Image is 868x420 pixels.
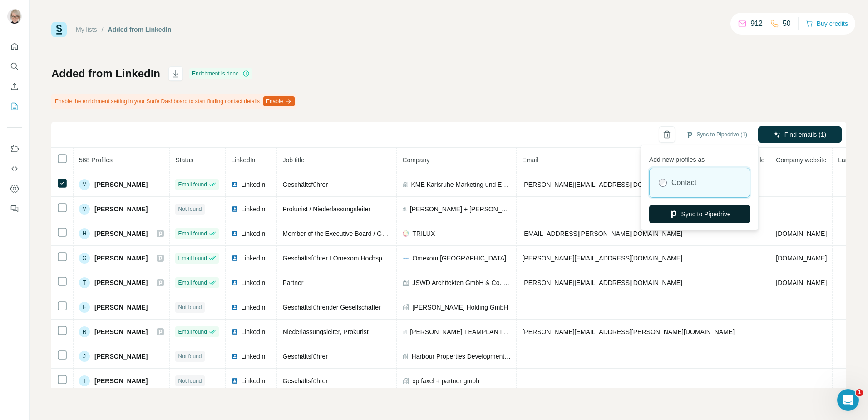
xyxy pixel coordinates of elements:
span: [PERSON_NAME] [94,278,148,287]
button: Dashboard [7,180,22,197]
button: Use Surfe API [7,160,22,177]
span: LinkedIn [241,180,265,189]
span: xp faxel + partner gmbh [412,376,479,385]
span: LinkedIn [241,376,265,385]
span: [PERSON_NAME] [94,352,148,361]
span: [EMAIL_ADDRESS][PERSON_NAME][DOMAIN_NAME] [522,230,682,237]
span: KME Karlsruhe Marketing und Event GmbH [411,180,511,189]
span: Harbour Properties Development GmbH [412,352,511,361]
button: Use Surfe on LinkedIn [7,140,22,157]
span: Find emails (1) [784,130,827,139]
span: Company [402,156,429,164]
span: [PERSON_NAME] [94,376,148,385]
button: Buy credits [806,17,848,30]
div: Enable the enrichment setting in your Surfe Dashboard to start finding contact details [51,94,296,109]
a: My lists [76,26,97,33]
span: [PERSON_NAME] [94,205,148,214]
div: J [79,351,90,362]
span: Geschäftsführer I Omexom Hochspannung GmbH I Omexom Austria GmbH [282,255,496,262]
span: Email found [178,254,207,262]
img: LinkedIn logo [231,304,238,311]
span: [PERSON_NAME] [94,180,148,189]
div: M [79,179,90,190]
span: LinkedIn [231,156,255,164]
span: LinkedIn [241,327,265,336]
img: Surfe Logo [51,22,67,37]
span: Job title [282,156,304,164]
span: Email [522,156,538,164]
div: Enrichment is done [189,68,252,79]
button: Quick start [7,38,22,55]
iframe: Intercom live chat [837,389,859,411]
span: Email found [178,230,207,238]
span: [DOMAIN_NAME] [776,230,827,237]
span: Landline [838,156,862,164]
img: LinkedIn logo [231,328,238,335]
span: Status [175,156,193,164]
span: [PERSON_NAME][EMAIL_ADDRESS][DOMAIN_NAME] [522,181,682,188]
span: Not found [178,377,202,385]
button: Feedback [7,200,22,217]
span: LinkedIn [241,352,265,361]
p: Add new profiles as [649,151,750,164]
span: [PERSON_NAME][EMAIL_ADDRESS][DOMAIN_NAME] [522,255,682,262]
div: T [79,375,90,386]
button: Sync to Pipedrive [649,205,750,223]
span: Email found [178,328,207,336]
li: / [102,25,104,34]
span: [PERSON_NAME][EMAIL_ADDRESS][DOMAIN_NAME] [522,279,682,286]
span: [DOMAIN_NAME] [776,255,827,262]
span: LinkedIn [241,278,265,287]
div: R [79,326,90,337]
span: Geschäftsführer [282,377,328,385]
span: LinkedIn [241,254,265,263]
button: My lists [7,98,22,115]
span: Email found [178,180,207,189]
img: LinkedIn logo [231,377,238,385]
button: Enable [263,96,295,106]
span: 1 [856,389,863,396]
span: [DOMAIN_NAME] [776,279,827,286]
img: LinkedIn logo [231,279,238,286]
span: LinkedIn [241,205,265,214]
span: Member of the Executive Board / Geschäftsführer / CEO [282,230,441,237]
img: LinkedIn logo [231,255,238,262]
div: H [79,228,90,239]
div: Added from LinkedIn [108,25,172,34]
span: [PERSON_NAME] + [PERSON_NAME] Architekten AG [410,205,511,214]
span: 568 Profiles [79,156,113,164]
span: [PERSON_NAME][EMAIL_ADDRESS][PERSON_NAME][DOMAIN_NAME] [522,328,735,335]
label: Contact [671,177,696,188]
span: Company website [776,156,826,164]
span: Geschäftsführer [282,353,328,360]
span: [PERSON_NAME] Holding GmbH [412,303,508,312]
span: [PERSON_NAME] [94,303,148,312]
span: Geschäftsführender Gesellschafter [282,304,380,311]
img: company-logo [402,255,409,262]
div: G [79,253,90,264]
span: Niederlassungsleiter, Prokurist [282,328,368,335]
span: Not found [178,352,202,360]
span: LinkedIn [241,229,265,238]
h1: Added from LinkedIn [51,66,160,81]
img: LinkedIn logo [231,230,238,237]
span: Partner [282,279,303,286]
p: 50 [783,18,791,29]
div: T [79,277,90,288]
span: Omexom [GEOGRAPHIC_DATA] [412,254,506,263]
span: Geschäftsführer [282,181,328,188]
button: Enrich CSV [7,78,22,95]
span: Not found [178,205,202,213]
span: Prokurist / Niederlassungsleiter [282,205,370,213]
div: M [79,204,90,215]
span: Not found [178,303,202,311]
img: LinkedIn logo [231,181,238,188]
img: LinkedIn logo [231,353,238,360]
span: [PERSON_NAME] [94,254,148,263]
span: JSWD Architekten GmbH & Co. KG [412,278,511,287]
img: Avatar [7,9,22,24]
div: F [79,302,90,313]
button: Search [7,58,22,75]
span: Email found [178,279,207,287]
span: [PERSON_NAME] [94,327,148,336]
